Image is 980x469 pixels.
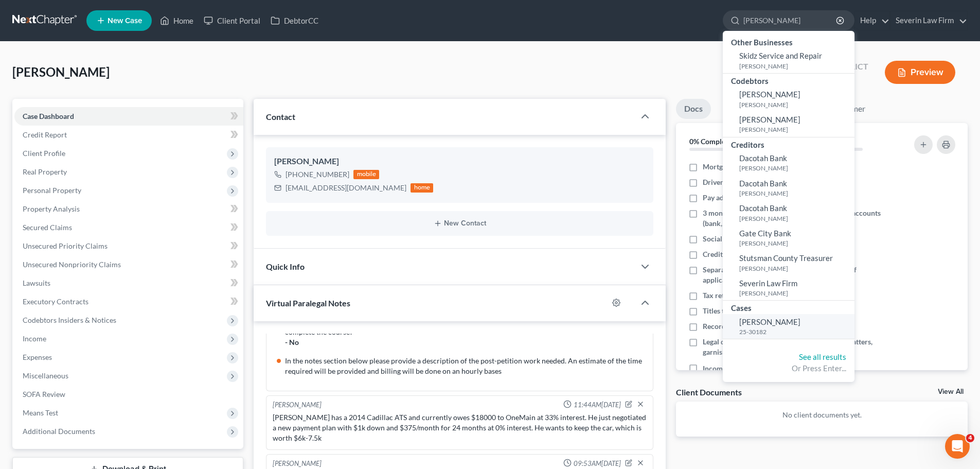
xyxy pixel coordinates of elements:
[273,459,322,469] div: [PERSON_NAME]
[273,400,322,410] div: [PERSON_NAME]
[14,255,243,274] a: Unsecured Nonpriority Claims
[23,112,74,120] span: Case Dashboard
[723,176,854,201] a: Dacotah Bank[PERSON_NAME]
[739,229,791,238] span: Gate City Bank
[723,225,854,251] a: Gate City Bank[PERSON_NAME]
[723,137,854,150] div: Creditors
[723,200,854,225] a: Dacotah Bank[PERSON_NAME]
[703,249,746,259] span: Credit Report
[743,11,838,30] input: Search by name...
[739,51,822,60] span: Skidz Service and Repair
[14,218,243,237] a: Secured Claims
[14,385,243,404] a: SOFA Review
[890,11,967,30] a: Severin Law Firm
[199,11,265,30] a: Client Portal
[108,17,142,25] span: New Case
[265,11,324,30] a: DebtorCC
[23,130,67,139] span: Credit Report
[739,153,787,163] span: Dacotah Bank
[739,253,833,263] span: Stutsman County Treasurer
[703,290,840,301] span: Tax returns (prior 2 years), W2s, 1099s, etc.
[155,11,199,30] a: Home
[739,239,852,248] small: [PERSON_NAME]
[723,74,854,86] div: Codebtors
[274,219,645,228] button: New Contact
[885,61,955,84] button: Preview
[23,241,108,250] span: Unsecured Priority Claims
[739,289,852,298] small: [PERSON_NAME]
[703,208,886,229] span: 3 months of statements from all open financial accounts (bank, credit union, Venmo, Cash App, etc.)
[23,316,116,324] span: Codebtors Insiders & Notices
[676,387,742,397] div: Client Documents
[703,306,829,316] span: Titles to motor vehicles (or registration)
[23,260,121,269] span: Unsecured Nonpriority Claims
[14,126,243,144] a: Credit Report
[855,11,889,30] a: Help
[836,99,874,119] a: Timer
[966,434,974,442] span: 4
[723,48,854,73] a: Skidz Service and Repair[PERSON_NAME]
[739,100,852,109] small: [PERSON_NAME]
[739,90,800,99] span: [PERSON_NAME]
[938,388,964,395] a: View All
[739,279,797,288] span: Severin Law Firm
[23,353,52,361] span: Expenses
[703,162,829,172] span: Mortgage statement or lease agreement
[723,275,854,301] a: Severin Law Firm[PERSON_NAME]
[731,363,846,374] div: Or Press Enter...
[723,301,854,314] div: Cases
[14,292,243,311] a: Executory Contracts
[739,327,852,336] small: 25-30182
[23,204,80,213] span: Property Analysis
[274,155,645,168] div: [PERSON_NAME]
[23,297,88,306] span: Executory Contracts
[12,64,110,79] span: [PERSON_NAME]
[703,193,775,203] span: Pay advices (6 months)
[739,214,852,223] small: [PERSON_NAME]
[723,86,854,112] a: [PERSON_NAME][PERSON_NAME]
[684,410,959,420] p: No client documents yet.
[23,186,81,195] span: Personal Property
[739,203,787,213] span: Dacotah Bank
[723,35,854,48] div: Other Businesses
[739,189,852,198] small: [PERSON_NAME]
[266,112,295,121] span: Contact
[676,99,711,119] a: Docs
[285,356,647,376] div: In the notes section below please provide a description of the post-petition work needed. An esti...
[574,400,621,410] span: 11:44AM[DATE]
[23,149,65,158] span: Client Profile
[14,274,243,292] a: Lawsuits
[723,314,854,339] a: [PERSON_NAME]25-30182
[703,321,847,332] span: Recorded mortgages and deeds (if applicable)
[799,352,846,361] a: See all results
[723,150,854,176] a: Dacotah Bank[PERSON_NAME]
[266,298,350,308] span: Virtual Paralegal Notes
[739,164,852,172] small: [PERSON_NAME]
[266,262,305,271] span: Quick Info
[739,115,800,124] span: [PERSON_NAME]
[286,169,349,180] div: [PHONE_NUMBER]
[739,317,800,326] span: [PERSON_NAME]
[14,200,243,218] a: Property Analysis
[23,408,58,417] span: Means Test
[286,183,406,193] div: [EMAIL_ADDRESS][DOMAIN_NAME]
[574,459,621,468] span: 09:53AM[DATE]
[411,183,433,193] div: home
[14,237,243,255] a: Unsecured Priority Claims
[723,250,854,275] a: Stutsman County Treasurer[PERSON_NAME]
[23,390,65,398] span: SOFA Review
[723,112,854,137] a: [PERSON_NAME][PERSON_NAME]
[945,434,970,459] iframe: Intercom live chat
[703,337,886,357] span: Legal documents regarding lawsuits, custody matters, garnishments, etc.
[14,107,243,126] a: Case Dashboard
[703,265,886,285] span: Separation agreements or decrees of divorces (if applicable)
[23,371,68,380] span: Miscellaneous
[703,234,853,244] span: Social Security Card(s) or W2 showing full SSN
[739,125,852,134] small: [PERSON_NAME]
[353,170,379,179] div: mobile
[689,137,736,146] strong: 0% Completed
[23,279,50,287] span: Lawsuits
[703,177,760,187] span: Driver's License(s)
[739,179,787,188] span: Dacotah Bank
[23,427,95,436] span: Additional Documents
